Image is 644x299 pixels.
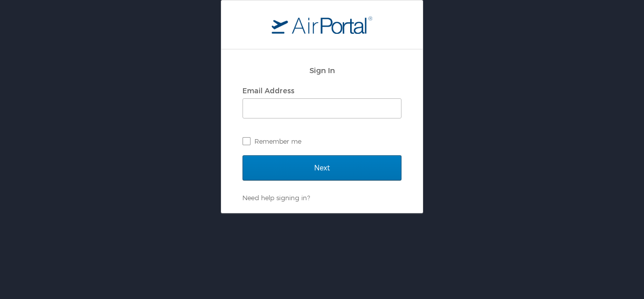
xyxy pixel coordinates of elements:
[243,134,401,149] label: Remember me
[243,86,294,95] label: Email Address
[243,194,310,202] a: Need help signing in?
[272,16,372,34] img: logo
[243,65,401,76] h2: Sign In
[243,155,401,181] input: Next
